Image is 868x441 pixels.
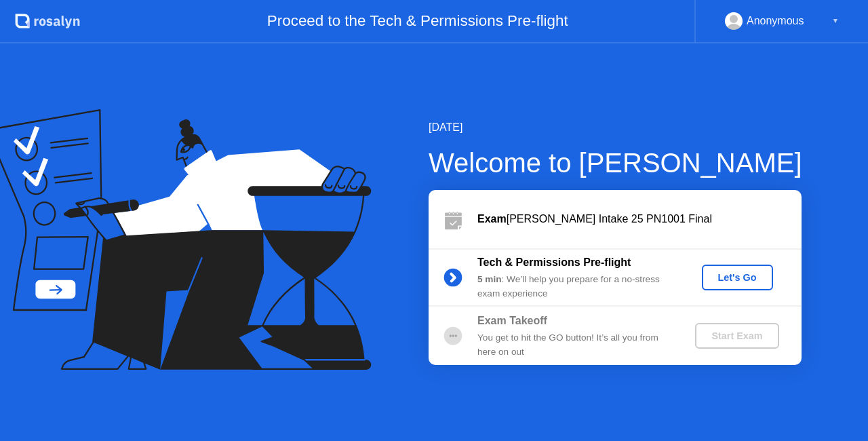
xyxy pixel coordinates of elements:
div: [PERSON_NAME] Intake 25 PN1001 Final [477,211,802,227]
div: Anonymous [747,12,804,30]
div: Let's Go [707,272,768,283]
b: 5 min [477,274,502,284]
button: Start Exam [695,323,778,349]
b: Tech & Permissions Pre-flight [477,256,631,268]
b: Exam Takeoff [477,315,547,326]
button: Let's Go [702,265,773,290]
div: Welcome to [PERSON_NAME] [429,142,802,183]
div: You get to hit the GO button! It’s all you from here on out [477,331,673,359]
div: Start Exam [701,330,773,341]
div: : We’ll help you prepare for a no-stress exam experience [477,273,673,301]
div: ▼ [832,12,839,30]
b: Exam [477,213,507,225]
div: [DATE] [429,119,802,136]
